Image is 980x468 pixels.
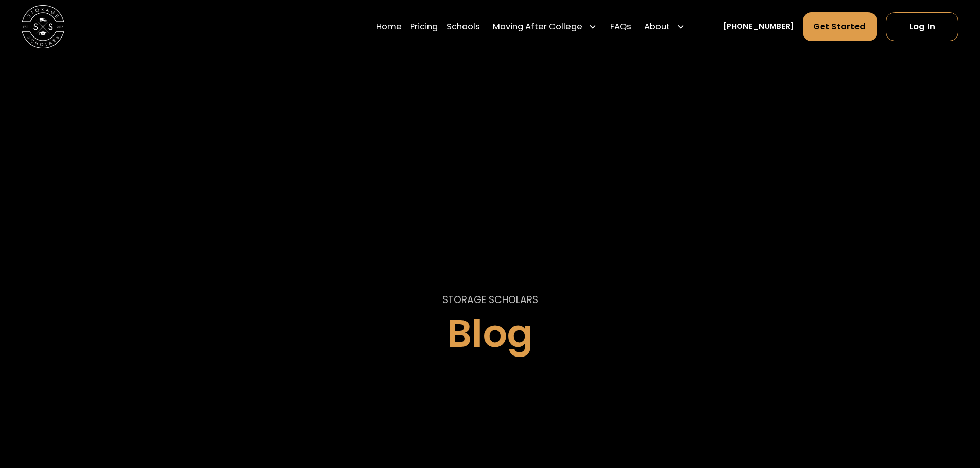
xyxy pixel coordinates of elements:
[610,12,631,42] a: FAQs
[489,12,602,42] div: Moving After College
[493,21,582,33] div: Moving After College
[376,12,402,42] a: Home
[886,12,958,41] a: Log In
[803,12,878,41] a: Get Started
[447,312,533,354] h1: Blog
[220,371,760,409] form: Email Form 2
[442,293,538,307] p: STORAGE SCHOLARS
[22,5,64,48] img: Storage Scholars main logo
[410,12,438,42] a: Pricing
[447,12,480,42] a: Schools
[644,21,670,33] div: About
[723,21,794,32] a: [PHONE_NUMBER]
[640,12,689,42] div: About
